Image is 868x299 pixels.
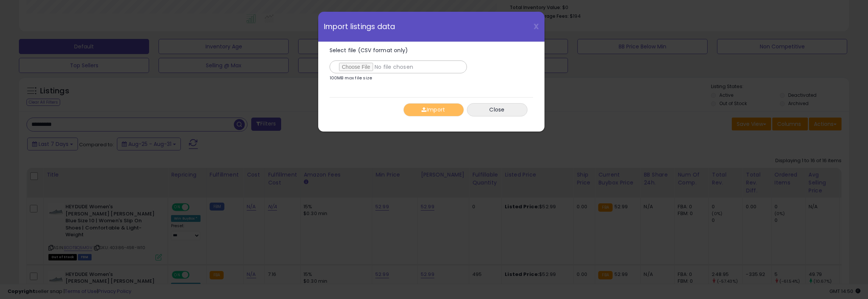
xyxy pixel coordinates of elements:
button: Close [467,103,527,116]
span: Import listings data [324,23,395,30]
span: Select file (CSV format only) [330,46,408,54]
button: Import [403,103,464,116]
p: 100MB max file size [330,76,372,80]
span: X [534,21,539,32]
